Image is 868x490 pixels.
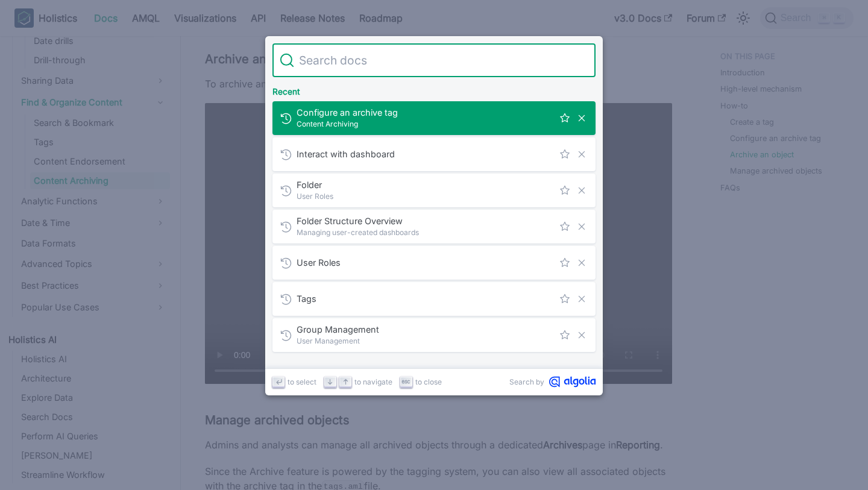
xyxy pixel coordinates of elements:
[558,148,571,161] button: Save this search
[297,107,553,118] span: Configure an archive tag​
[558,112,571,125] button: Save this search
[575,292,588,306] button: Remove this search from history
[415,376,442,388] span: to close
[509,376,544,388] span: Search by
[270,77,598,101] div: Recent
[297,118,553,130] span: Content Archiving
[558,220,571,233] button: Save this search
[509,376,596,388] a: Search byAlgolia
[272,137,596,171] a: Interact with dashboard
[575,328,588,342] button: Remove this search from history
[297,179,553,190] span: Folder
[288,376,316,388] span: to select
[341,377,350,386] svg: Arrow up
[325,377,335,386] svg: Arrow down
[272,174,596,207] a: FolderUser Roles
[297,257,553,268] span: User Roles
[575,148,588,161] button: Remove this search from history
[354,376,392,388] span: to navigate
[558,184,571,197] button: Save this search
[575,220,588,233] button: Remove this search from history
[297,148,553,160] span: Interact with dashboard
[297,215,553,227] span: Folder Structure Overview​
[272,246,596,280] a: User Roles
[274,377,283,386] svg: Enter key
[294,43,588,77] input: Search docs
[272,101,596,135] a: Configure an archive tag​Content Archiving
[575,184,588,197] button: Remove this search from history
[272,318,596,352] a: Group Management​User Management
[549,376,596,388] svg: Algolia
[297,324,553,335] span: Group Management​
[297,293,553,304] span: Tags
[575,256,588,269] button: Remove this search from history
[558,256,571,269] button: Save this search
[401,377,410,386] svg: Escape key
[558,328,571,342] button: Save this search
[297,190,553,202] span: User Roles
[272,282,596,316] a: Tags
[575,112,588,125] button: Remove this search from history
[297,227,553,238] span: Managing user-created dashboards
[558,292,571,306] button: Save this search
[297,335,553,347] span: User Management
[272,210,596,243] a: Folder Structure Overview​Managing user-created dashboards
